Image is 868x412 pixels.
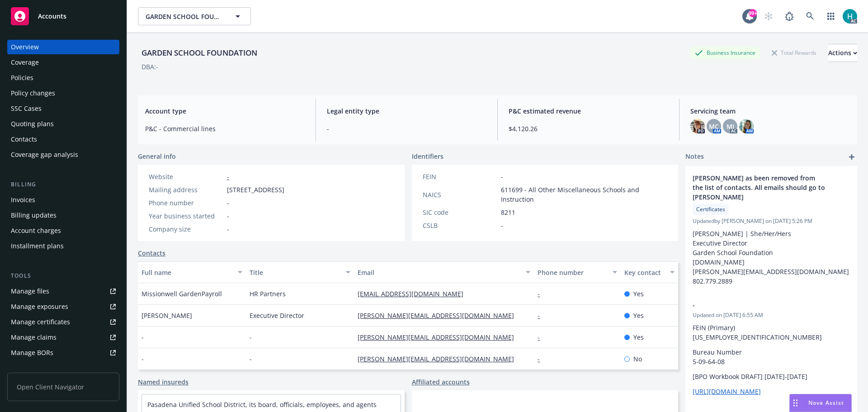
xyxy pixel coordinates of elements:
[11,299,68,314] div: Manage exposures
[11,346,53,360] div: Manage BORs
[11,284,49,298] div: Manage files
[633,332,644,342] span: Yes
[690,47,760,58] div: Business Insurance
[685,293,857,403] div: -Updated on [DATE] 6:55 AMFEIN (Primary) [US_EMPLOYER_IDENTIFICATION_NUMBER]Bureau Number 5-09-64...
[7,239,119,253] a: Installment plans
[624,268,665,277] div: Key contact
[11,193,35,207] div: Invoices
[843,9,857,24] img: photo
[693,323,850,342] p: FEIN (Primary) [US_EMPLOYER_IDENTIFICATION_NUMBER]
[358,311,521,320] a: [PERSON_NAME][EMAIL_ADDRESS][DOMAIN_NAME]
[11,208,57,223] div: Billing updates
[789,394,852,412] button: Nova Assist
[828,44,857,62] button: Actions
[7,284,119,298] a: Manage files
[7,86,119,100] a: Policy changes
[693,229,850,286] p: [PERSON_NAME] | She/Her/Hers Executive Director Garden School Foundation [DOMAIN_NAME] [PERSON_NA...
[423,208,497,217] div: SIC code
[11,101,42,116] div: SSC Cases
[633,354,642,364] span: No
[7,361,119,375] a: Summary of insurance
[149,198,223,208] div: Phone number
[142,62,158,71] div: DBA: -
[38,13,66,20] span: Accounts
[250,311,304,320] span: Executive Director
[633,311,644,320] span: Yes
[11,71,33,85] div: Policies
[11,147,78,162] div: Coverage gap analysis
[538,311,547,320] a: -
[690,119,705,133] img: photo
[327,124,486,133] span: -
[11,315,70,329] div: Manage certificates
[358,268,520,277] div: Email
[693,173,826,202] span: [PERSON_NAME] as been removed from the list of contacts. All emails should go to [PERSON_NAME]
[808,399,844,407] span: Nova Assist
[423,190,497,199] div: NAICS
[7,315,119,329] a: Manage certificates
[501,208,515,217] span: 8211
[142,354,144,364] span: -
[790,394,801,412] div: Drag to move
[685,152,704,162] span: Notes
[7,208,119,223] a: Billing updates
[423,172,497,181] div: FEIN
[11,117,54,131] div: Quoting plans
[7,55,119,70] a: Coverage
[7,193,119,207] a: Invoices
[138,248,165,258] a: Contacts
[142,289,222,298] span: Missionwell GardenPayroll
[7,147,119,162] a: Coverage gap analysis
[690,106,850,116] span: Servicing team
[693,372,850,381] p: [BPO Workbook DRAFT] [DATE]-[DATE]
[685,166,857,293] div: [PERSON_NAME] as been removed from the list of contacts. All emails should go to [PERSON_NAME]Cer...
[621,261,678,283] button: Key contact
[227,211,229,221] span: -
[726,122,734,131] span: MJ
[145,106,305,116] span: Account type
[696,205,725,213] span: Certificates
[7,132,119,147] a: Contacts
[412,152,443,161] span: Identifiers
[7,299,119,314] span: Manage exposures
[828,44,857,62] div: Actions
[709,122,719,131] span: MC
[501,172,503,181] span: -
[149,172,223,181] div: Website
[822,7,840,25] a: Switch app
[538,268,607,277] div: Phone number
[780,7,798,25] a: Report a Bug
[739,119,754,133] img: photo
[149,211,223,221] div: Year business started
[693,217,850,225] span: Updated by [PERSON_NAME] on [DATE] 5:26 PM
[138,7,251,25] button: GARDEN SCHOOL FOUNDATION
[501,185,668,204] span: 611699 - All Other Miscellaneous Schools and Instruction
[11,330,57,345] div: Manage claims
[7,330,119,345] a: Manage claims
[142,332,144,342] span: -
[11,239,64,253] div: Installment plans
[227,224,229,234] span: -
[412,377,470,387] a: Affiliated accounts
[7,373,119,401] span: Open Client Navigator
[138,152,176,161] span: General info
[358,355,521,363] a: [PERSON_NAME][EMAIL_ADDRESS][DOMAIN_NAME]
[149,185,223,194] div: Mailing address
[146,12,224,21] span: GARDEN SCHOOL FOUNDATION
[358,333,521,341] a: [PERSON_NAME][EMAIL_ADDRESS][DOMAIN_NAME]
[749,9,757,17] div: 99+
[7,40,119,54] a: Overview
[693,311,850,319] span: Updated on [DATE] 6:55 AM
[250,289,286,298] span: HR Partners
[138,261,246,283] button: Full name
[227,172,229,181] a: -
[138,47,261,59] div: GARDEN SCHOOL FOUNDATION
[11,132,37,147] div: Contacts
[246,261,354,283] button: Title
[227,198,229,208] span: -
[7,101,119,116] a: SSC Cases
[759,7,778,25] a: Start snowing
[138,377,189,387] a: Named insureds
[250,332,252,342] span: -
[509,124,668,133] span: $4,120.26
